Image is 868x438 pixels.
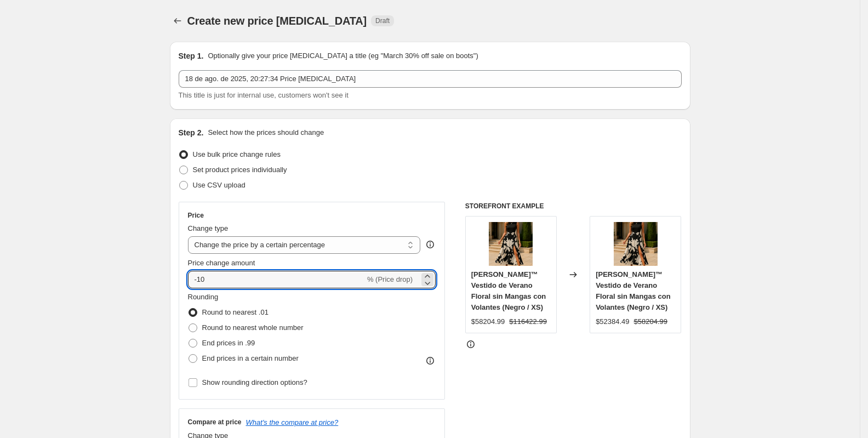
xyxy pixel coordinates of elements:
input: 30% off holiday sale [179,70,682,88]
span: This title is just for internal use, customers won't see it [179,91,349,99]
button: Price change jobs [170,13,185,29]
span: Round to nearest whole number [202,323,304,332]
h2: Step 2. [179,127,204,138]
span: End prices in a certain number [202,354,299,362]
span: Use CSV upload [193,181,245,189]
h3: Compare at price [188,418,242,426]
h6: STOREFRONT EXAMPLE [465,202,682,211]
img: ChatGPT_Image_Apr_14_2025_01_12_37_PM_80x.png [614,222,658,266]
span: Use bulk price change rules [193,150,281,158]
div: help [425,239,436,250]
strike: $116422.99 [509,316,547,327]
div: $58204.99 [471,316,505,327]
span: Round to nearest .01 [202,308,269,316]
div: $52384.49 [596,316,629,327]
span: [PERSON_NAME]™ Vestido de Verano Floral sin Mangas con Volantes (Negro / XS) [471,270,546,311]
p: Optionally give your price [MEDICAL_DATA] a title (eg "March 30% off sale on boots") [208,50,478,61]
h3: Price [188,211,204,220]
button: What's the compare at price? [246,418,339,426]
span: End prices in .99 [202,339,255,347]
span: Rounding [188,293,219,301]
span: Set product prices individually [193,166,287,174]
span: Price change amount [188,259,255,267]
span: Change type [188,224,229,232]
span: [PERSON_NAME]™ Vestido de Verano Floral sin Mangas con Volantes (Negro / XS) [596,270,671,311]
span: Create new price [MEDICAL_DATA] [187,15,367,27]
p: Select how the prices should change [208,127,324,138]
span: Show rounding direction options? [202,378,307,386]
strike: $58204.99 [634,316,667,327]
input: -15 [188,271,365,288]
h2: Step 1. [179,50,204,61]
img: ChatGPT_Image_Apr_14_2025_01_12_37_PM_80x.png [489,222,533,266]
span: Draft [375,16,390,25]
span: % (Price drop) [367,275,413,283]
